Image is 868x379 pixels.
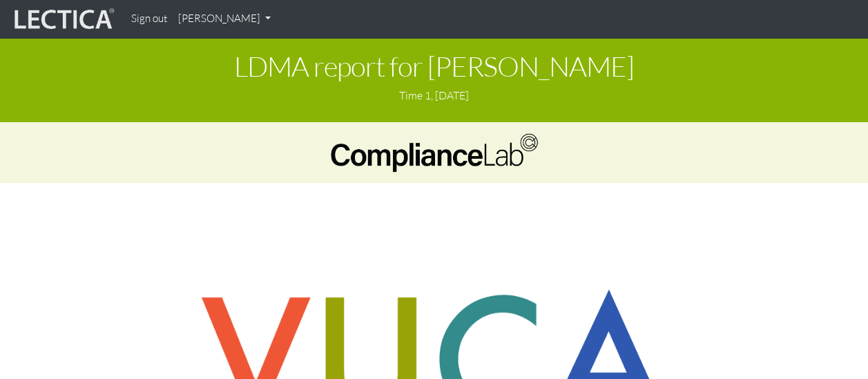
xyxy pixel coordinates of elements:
[173,6,276,32] a: [PERSON_NAME]
[10,51,858,81] h1: LDMA report for [PERSON_NAME]
[10,87,858,104] p: Time 1, [DATE]
[11,6,115,32] img: lecticalive
[126,6,173,32] a: Sign out
[331,133,538,171] img: Compliance Lab logo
